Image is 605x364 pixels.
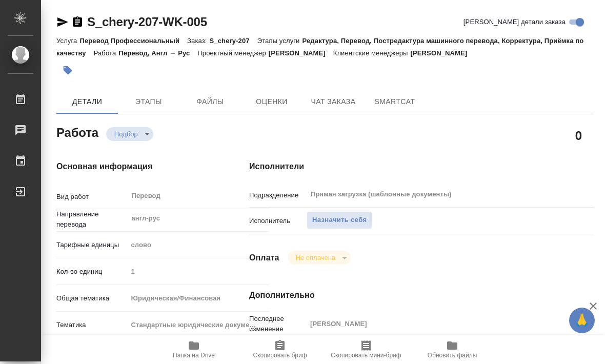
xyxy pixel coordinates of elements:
span: Этапы [124,95,173,108]
span: Назначить себя [312,214,367,226]
span: Скопировать бриф [253,352,307,359]
button: Папка на Drive [151,335,237,364]
div: Подбор [288,251,351,265]
span: 🙏 [573,310,591,331]
div: Юридическая/Финансовая [127,290,269,307]
p: Тарифные единицы [56,240,127,250]
button: Не оплачена [293,253,338,262]
a: S_chery-207-WK-005 [87,15,207,29]
span: SmartCat [370,95,419,108]
h4: Дополнительно [249,289,594,301]
span: Скопировать мини-бриф [331,352,401,359]
p: Услуга [56,37,79,45]
p: Перевод, Англ → Рус [118,49,197,57]
p: Направление перевода [56,209,127,230]
p: Вид работ [56,192,127,202]
button: Скопировать бриф [237,335,323,364]
p: Тематика [56,320,127,330]
h2: Работа [56,123,98,141]
p: Последнее изменение [249,314,307,334]
p: [PERSON_NAME] [269,49,333,57]
input: Пустое поле [127,264,269,279]
button: 🙏 [569,308,595,333]
button: Назначить себя [307,211,372,229]
p: Заказ: [187,37,209,45]
h4: Исполнители [249,160,594,173]
button: Обновить файлы [409,335,495,364]
span: Файлы [186,95,235,108]
button: Подбор [111,130,141,138]
p: S_chery-207 [210,37,257,45]
span: [PERSON_NAME] детали заказа [463,17,566,27]
p: Подразделение [249,190,307,200]
p: Общая тематика [56,293,127,304]
p: Работа [94,49,119,57]
h4: Основная информация [56,160,208,173]
div: Стандартные юридические документы, договоры, уставы [127,316,269,334]
span: Оценки [247,95,296,108]
p: Этапы услуги [257,37,302,45]
button: Добавить тэг [56,59,79,82]
button: Скопировать мини-бриф [323,335,409,364]
p: Перевод Профессиональный [79,37,187,45]
button: Скопировать ссылку для ЯМессенджера [56,16,69,28]
input: Пустое поле [307,316,565,331]
p: Клиентские менеджеры [333,49,411,57]
p: Проектный менеджер [197,49,268,57]
h4: Оплата [249,252,279,264]
h2: 0 [575,127,582,144]
p: [PERSON_NAME] [410,49,475,57]
div: слово [127,236,269,254]
span: Чат заказа [309,95,358,108]
p: Кол-во единиц [56,267,127,277]
button: Скопировать ссылку [71,16,84,28]
span: Детали [63,95,112,108]
div: Подбор [106,127,153,141]
span: Папка на Drive [173,352,215,359]
span: Обновить файлы [428,352,477,359]
p: Редактура, Перевод, Постредактура машинного перевода, Корректура, Приёмка по качеству [56,37,583,57]
p: Исполнитель [249,216,307,226]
